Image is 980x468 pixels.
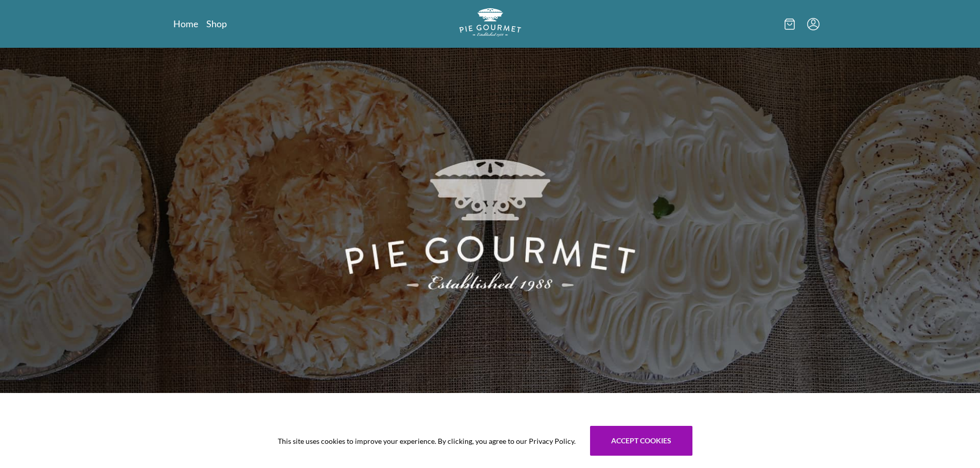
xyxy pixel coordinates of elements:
img: logo [459,8,521,36]
a: Logo [459,8,521,40]
a: Home [173,17,198,30]
span: This site uses cookies to improve your experience. By clicking, you agree to our Privacy Policy. [278,436,576,446]
button: Accept cookies [590,426,692,456]
a: Shop [206,17,227,30]
button: Menu [807,18,819,30]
